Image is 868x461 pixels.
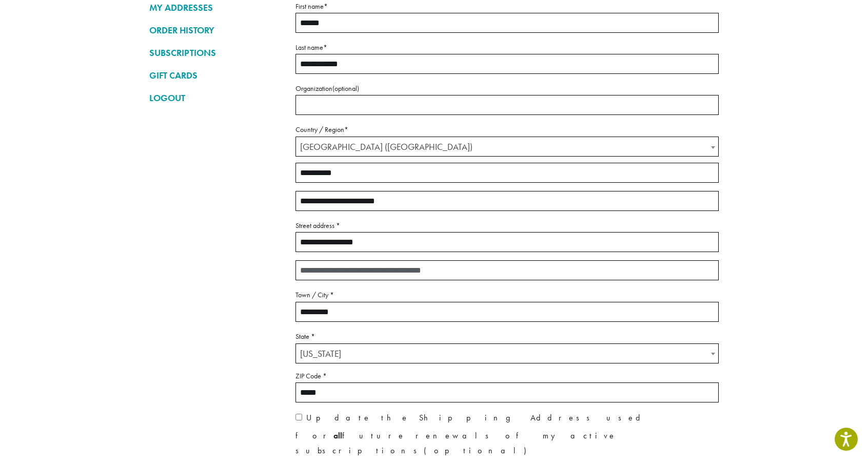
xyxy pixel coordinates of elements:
label: State [295,330,719,343]
label: Organization [295,82,719,95]
label: Update the Shipping Address used for future renewals of my active subscriptions [295,411,719,458]
label: Town / City [295,289,719,301]
label: Street address [295,219,719,232]
a: SUBSCRIPTIONS [149,44,280,62]
a: ORDER HISTORY [149,22,280,39]
span: Country / Region [295,137,719,157]
input: Update the Shipping Address used forallfuture renewals of my active subscriptions(optional) [295,414,302,420]
span: State [295,343,719,363]
a: LOGOUT [149,89,280,107]
span: United States (US) [296,137,718,157]
label: Last name [295,41,719,54]
label: ZIP Code [295,370,719,382]
span: Washington [296,344,718,364]
span: (optional) [332,84,359,93]
strong: all [333,430,342,441]
label: Country / Region [295,123,719,136]
a: GIFT CARDS [149,67,280,84]
span: (optional) [424,445,532,456]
